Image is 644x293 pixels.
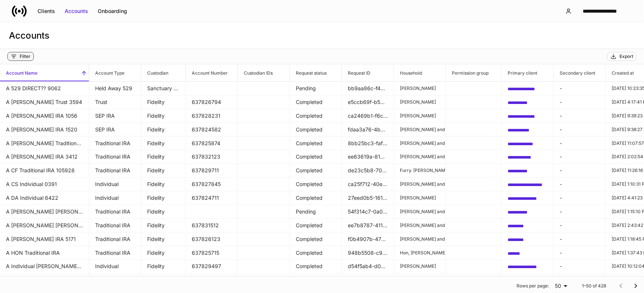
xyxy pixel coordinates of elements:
td: Completed [290,260,342,274]
td: Completed [290,123,342,137]
button: Clients [33,5,60,17]
p: [PERSON_NAME] and [PERSON_NAME] [400,181,440,187]
td: Fidelity [141,123,186,137]
td: a80566a5-dbeb-4cda-855b-c9fd8e51f265 [502,178,554,191]
td: Completed [290,150,342,164]
td: 7d06e39b-4c06-4446-9e3b-bfdcc7b16d16 [502,232,554,246]
td: 637829711 [186,164,238,178]
td: dcaa0a13-5c11-41b1-bab5-5b24b2b539af [502,273,554,287]
td: 637827845 [186,178,238,191]
td: Fidelity [141,109,186,123]
td: 8107047a-4755-42a4-be09-32aeedb5c7cf [502,246,554,260]
td: 812fe394-f3dc-42a5-a949-033d4e0349df [502,191,554,205]
p: - [560,263,599,270]
p: [PERSON_NAME] [400,113,440,119]
td: Fidelity [141,232,186,246]
td: daa46a46-ecfc-4244-94af-e983f941a63d [342,273,394,287]
td: Completed [290,219,342,232]
td: Completed [290,273,342,287]
td: Completed [290,178,342,191]
h3: Accounts [9,30,49,42]
span: Custodian [141,64,185,81]
td: ca2469b1-f6c3-4365-8815-b40ab6401042 [342,109,394,123]
td: Fidelity [141,95,186,109]
td: 637824582 [186,123,238,137]
h6: Created at [606,69,634,76]
p: - [560,153,599,160]
td: 637828231 [186,109,238,123]
td: Fidelity [141,137,186,150]
p: - [560,167,599,174]
td: ee7b8787-4113-45a4-ba1b-38262c506143 [342,219,394,232]
td: 637825874 [186,137,238,150]
td: Traditional IRA [89,232,141,246]
td: 637824711 [186,191,238,205]
button: Export [607,52,637,61]
p: [PERSON_NAME] and [PERSON_NAME] [400,222,440,228]
td: Fidelity [141,191,186,205]
td: 637832123 [186,150,238,164]
td: ee63619a-81d7-4148-b9fc-9dd113e0d14e [342,150,394,164]
h6: Request ID [342,69,370,76]
td: Fidelity [141,246,186,260]
p: Rows per page: [517,283,549,289]
td: Completed [290,191,342,205]
td: Fidelity [141,150,186,164]
h6: Secondary client [554,69,595,76]
p: - [560,112,599,120]
td: Trust [89,95,141,109]
p: 1–50 of 428 [582,283,606,289]
h6: Account Type [89,69,124,76]
button: Accounts [60,5,93,17]
div: Accounts [65,7,88,15]
p: - [560,249,599,257]
button: Onboarding [93,5,132,17]
td: f0b4907b-472b-4f55-afec-f89c8cbb64c0 [342,232,394,246]
td: Traditional IRA [89,246,141,260]
p: [PERSON_NAME] [400,85,440,91]
td: Individual [89,273,141,287]
td: 54f314c7-0a07-4bec-be88-8e4b5994986c [342,205,394,219]
p: - [560,126,599,133]
p: [PERSON_NAME] and [PERSON_NAME] [400,154,440,160]
h6: Account Number [186,69,228,76]
p: - [560,85,599,92]
td: Traditional IRA [89,150,141,164]
p: [PERSON_NAME] and [PERSON_NAME] [400,236,440,242]
p: - [560,140,599,147]
p: - [560,180,599,188]
span: Primary client [502,64,553,81]
td: 77bbad09-3bd4-43d5-9129-7141c729abba [502,150,554,164]
td: Sanctuary Held Away [141,82,186,95]
td: Fidelity [141,164,186,178]
td: 29f40c86-ff72-4346-9c49-ef57e0ce7397 [502,205,554,219]
td: 330ba01d-582a-43e8-8c51-d5f5b4cb083e [502,123,554,137]
td: 8bb25bc3-faf2-44a9-9420-b615db4f8c08 [342,137,394,150]
span: Account Number [186,64,237,81]
span: Account Type [89,64,141,81]
p: - [560,208,599,215]
td: d54f5ab4-d0e2-4e7d-b2bd-50b19f85a4cf [342,260,394,274]
p: [PERSON_NAME] [400,99,440,105]
td: 27eed0b5-1618-4d40-a74f-c82af243311f [342,191,394,205]
td: 8774b6dd-8938-4076-a01b-4c8442e3215e [502,219,554,232]
h6: Custodian [141,69,168,76]
p: Furry. [PERSON_NAME] [400,167,440,173]
td: Fidelity [141,260,186,274]
td: Completed [290,232,342,246]
h6: Primary client [502,69,537,76]
td: 637823488 [186,273,238,287]
td: Fidelity [141,205,186,219]
span: Permission group [446,64,501,81]
td: 637831512 [186,219,238,232]
div: Filter [20,53,30,59]
td: 637825715 [186,246,238,260]
td: 637826794 [186,95,238,109]
td: Pending [290,82,342,95]
div: 50 [552,282,570,290]
span: Custodian IDs [238,64,289,81]
p: - [560,194,599,202]
td: Pending [290,205,342,219]
td: Completed [290,109,342,123]
td: bc187d33-e6ae-45c2-9fd4-e4dd670858ea [502,260,554,274]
